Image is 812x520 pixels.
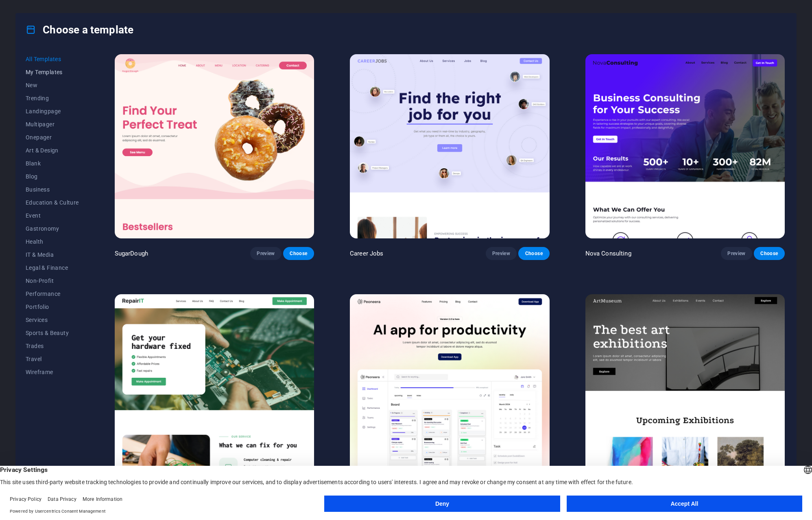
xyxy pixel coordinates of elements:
[26,79,79,92] button: New
[727,250,745,257] span: Preview
[26,118,79,131] button: Multipager
[26,196,79,209] button: Education & Culture
[350,294,549,478] img: Peoneera
[26,304,79,310] span: Portfolio
[26,131,79,144] button: Onepager
[585,54,785,238] img: Nova Consulting
[26,264,79,271] span: Legal & Finance
[26,339,79,353] button: Trades
[283,247,314,260] button: Choose
[26,92,79,105] button: Trending
[350,249,384,258] p: Career Jobs
[257,250,275,257] span: Preview
[486,247,517,260] button: Preview
[518,247,549,260] button: Choose
[26,82,79,88] span: New
[26,317,79,323] span: Services
[115,54,314,238] img: SugarDough
[26,343,79,349] span: Trades
[26,209,79,222] button: Event
[26,183,79,196] button: Business
[26,53,79,66] button: All Templates
[754,247,785,260] button: Choose
[26,251,79,258] span: IT & Media
[26,366,79,379] button: Wireframe
[492,250,510,257] span: Preview
[26,170,79,183] button: Blog
[760,250,778,257] span: Choose
[26,199,79,206] span: Education & Culture
[585,249,631,258] p: Nova Consulting
[26,291,79,297] span: Performance
[26,369,79,375] span: Wireframe
[26,147,79,154] span: Art & Design
[26,261,79,274] button: Legal & Finance
[26,173,79,180] span: Blog
[115,294,314,478] img: RepairIT
[26,235,79,248] button: Health
[26,356,79,362] span: Travel
[26,144,79,157] button: Art & Design
[525,250,543,257] span: Choose
[26,212,79,219] span: Event
[26,248,79,261] button: IT & Media
[115,249,148,258] p: SugarDough
[26,66,79,79] button: My Templates
[26,222,79,235] button: Gastronomy
[250,247,281,260] button: Preview
[26,157,79,170] button: Blank
[26,330,79,336] span: Sports & Beauty
[26,121,79,128] span: Multipager
[26,186,79,193] span: Business
[26,23,133,36] h4: Choose a template
[721,247,752,260] button: Preview
[26,326,79,339] button: Sports & Beauty
[26,287,79,300] button: Performance
[26,278,79,284] span: Non-Profit
[26,353,79,366] button: Travel
[26,105,79,118] button: Landingpage
[26,95,79,101] span: Trending
[26,69,79,75] span: My Templates
[26,134,79,141] span: Onepager
[26,274,79,287] button: Non-Profit
[26,56,79,62] span: All Templates
[26,313,79,326] button: Services
[26,160,79,167] span: Blank
[26,108,79,115] span: Landingpage
[26,238,79,245] span: Health
[26,225,79,232] span: Gastronomy
[290,250,308,257] span: Choose
[585,294,785,478] img: Art Museum
[350,54,549,238] img: Career Jobs
[26,300,79,313] button: Portfolio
